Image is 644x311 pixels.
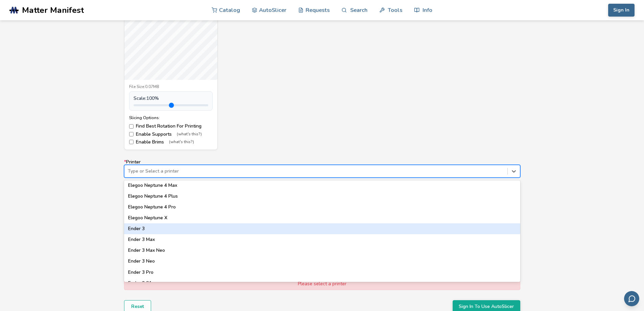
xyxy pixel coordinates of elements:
[124,213,520,223] div: Elegoo Neptune X
[124,267,520,278] div: Ender 3 Pro
[124,159,520,178] label: Printer
[124,245,520,256] div: Ender 3 Max Neo
[608,4,635,17] button: Sign In
[124,223,520,234] div: Ender 3
[128,169,129,174] input: *PrinterType or Select a printerAnycubic Kobra PlusAnycubic Kobra S1Anycubic Mega ZeroBambu Lab A...
[129,85,213,89] div: File Size: 0.07MB
[22,5,84,15] span: Matter Manifest
[124,278,520,290] div: Please select a printer
[129,139,213,145] label: Enable Brims
[124,202,520,213] div: Elegoo Neptune 4 Pro
[124,234,520,245] div: Ender 3 Max
[129,132,213,137] label: Enable Supports
[129,115,213,120] div: Slicing Options:
[177,132,202,137] span: (what's this?)
[124,278,520,289] div: Ender 3 S1
[134,96,159,101] span: Scale: 100 %
[129,124,134,129] input: Find Best Rotation For Printing
[124,256,520,267] div: Ender 3 Neo
[129,140,134,144] input: Enable Brims(what's this?)
[169,140,194,145] span: (what's this?)
[129,124,213,129] label: Find Best Rotation For Printing
[124,191,520,202] div: Elegoo Neptune 4 Plus
[624,291,639,306] button: Send feedback via email
[124,180,520,191] div: Elegoo Neptune 4 Max
[129,132,134,136] input: Enable Supports(what's this?)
